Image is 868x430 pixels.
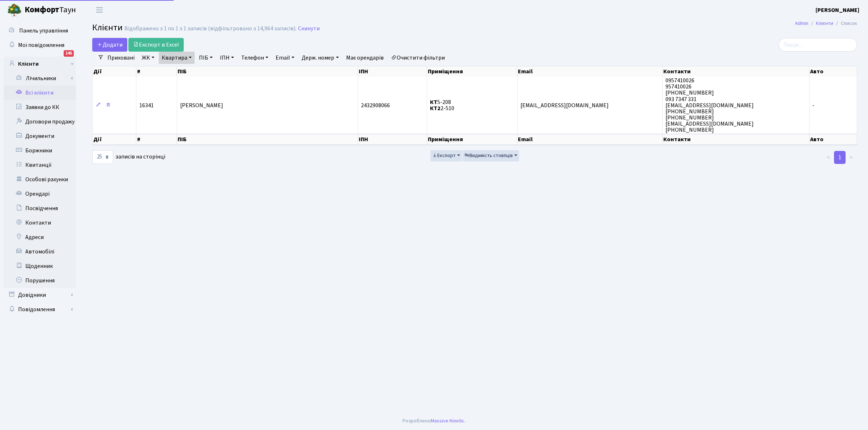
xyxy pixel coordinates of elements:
th: ПІБ [177,134,358,145]
span: 0957410026 957410026 [PHONE_NUMBER] 093 7347 331 [EMAIL_ADDRESS][DOMAIN_NAME] [PHONE_NUMBER] [PHO... [665,77,754,134]
th: Авто [809,134,857,145]
b: [PERSON_NAME] [816,6,859,14]
span: Додати [97,41,123,49]
a: ІПН [217,52,237,64]
div: Відображено з 1 по 1 з 1 записів (відфільтровано з 14,964 записів). [124,25,297,32]
span: 5-208 2-510 [430,98,454,112]
span: 2432908066 [361,101,390,109]
a: Щоденник [4,259,76,273]
b: КТ [430,98,437,106]
span: [PERSON_NAME] [180,101,223,109]
a: Клієнти [4,57,76,71]
div: 145 [64,50,74,57]
a: Телефон [238,52,271,64]
b: КТ2 [430,104,441,112]
a: Договори продажу [4,114,76,129]
a: Документи [4,129,76,143]
th: ІПН [358,134,427,145]
nav: breadcrumb [784,16,868,31]
th: Email [517,134,663,145]
a: ЖК [139,52,157,64]
a: Панель управління [4,23,76,38]
a: Довідники [4,288,76,302]
a: Експорт в Excel [128,38,184,52]
span: Клієнти [92,21,123,34]
th: Дії [93,66,136,77]
a: Адреси [4,230,76,244]
span: Панель управління [19,27,68,35]
th: Контакти [663,134,809,145]
th: Контакти [663,66,809,77]
a: Боржники [4,143,76,158]
button: Видимість стовпців [463,150,519,161]
a: Автомобілі [4,244,76,259]
th: ІПН [358,66,427,77]
span: 16341 [139,101,154,109]
select: записів на сторінці [92,150,113,164]
a: Скинути [298,25,320,32]
a: Всі клієнти [4,86,76,100]
a: [PERSON_NAME] [816,6,859,14]
th: Приміщення [427,66,518,77]
a: Очистити фільтри [388,52,448,64]
span: Експорт [432,152,456,159]
label: записів на сторінці [92,150,165,164]
span: Мої повідомлення [18,41,64,49]
a: Квитанції [4,158,76,172]
th: Приміщення [427,134,518,145]
a: Лічильники [8,71,76,86]
th: Дії [93,134,136,145]
b: Комфорт [25,4,59,16]
a: Повідомлення [4,302,76,317]
img: logo.png [7,3,22,17]
a: Заявки до КК [4,100,76,114]
button: Переключити навігацію [90,4,109,16]
span: [EMAIL_ADDRESS][DOMAIN_NAME] [520,101,609,109]
a: Email [273,52,297,64]
a: Квартира [159,52,195,64]
a: Орендарі [4,187,76,201]
span: Видимість стовпців [464,152,513,159]
a: Контакти [4,216,76,230]
a: ПІБ [196,52,216,64]
a: Держ. номер [299,52,341,64]
a: Має орендарів [343,52,387,64]
div: Розроблено . [403,417,465,425]
li: Список [833,19,857,27]
a: Мої повідомлення145 [4,38,76,52]
a: Порушення [4,273,76,288]
a: Клієнти [816,19,833,27]
input: Пошук... [779,38,857,52]
th: # [136,66,177,77]
th: ПІБ [177,66,358,77]
th: Email [517,66,663,77]
a: 1 [834,151,846,164]
th: Авто [809,66,857,77]
a: Додати [92,38,127,52]
a: Приховані [105,52,137,64]
span: Таун [25,4,76,16]
a: Admin [795,19,808,27]
a: Особові рахунки [4,172,76,187]
a: Massive Kinetic [431,417,464,425]
th: # [136,134,177,145]
a: Посвідчення [4,201,76,216]
button: Експорт [430,150,462,161]
span: - [812,101,814,109]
